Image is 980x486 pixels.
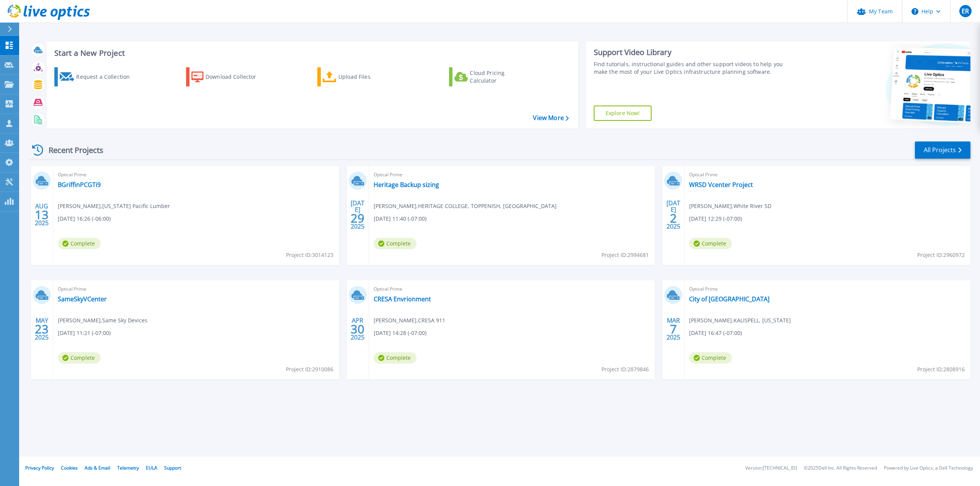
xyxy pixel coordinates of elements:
[58,171,335,179] span: Optical Prime
[286,251,333,259] span: Project ID: 3014123
[58,285,335,293] span: Optical Prime
[374,171,650,179] span: Optical Prime
[666,201,681,229] div: [DATE] 2025
[58,238,101,249] span: Complete
[601,365,649,374] span: Project ID: 2879846
[34,315,49,343] div: MAY 2025
[34,201,49,229] div: AUG 2025
[35,326,49,332] span: 23
[54,49,568,57] h3: Start a New Project
[689,181,753,189] a: WRSD Vcenter Project
[594,60,792,76] div: Find tutorials, instructional guides and other support videos to help you make the most of your L...
[601,251,649,259] span: Project ID: 2994681
[917,365,965,374] span: Project ID: 2808916
[374,295,431,303] a: CRESA Envrionment
[745,466,797,471] li: Version: [TECHNICAL_ID]
[374,285,650,293] span: Optical Prime
[470,69,531,85] div: Cloud Pricing Calculator
[594,47,792,57] div: Support Video Library
[689,202,771,210] span: [PERSON_NAME] , White River SD
[666,315,681,343] div: MAR 2025
[35,211,49,218] span: 13
[61,465,78,471] a: Cookies
[374,329,426,337] span: [DATE] 14:28 (-07:00)
[374,215,426,223] span: [DATE] 11:40 (-07:00)
[54,67,140,86] a: Request a Collection
[206,69,267,85] div: Download Collector
[351,215,364,221] span: 29
[884,466,973,471] li: Powered by Live Optics, a Dell Technology
[374,238,416,249] span: Complete
[689,295,769,303] a: City of [GEOGRAPHIC_DATA]
[670,326,677,332] span: 7
[689,329,742,337] span: [DATE] 16:47 (-07:00)
[25,465,54,471] a: Privacy Policy
[689,171,966,179] span: Optical Prime
[146,465,157,471] a: EULA
[29,141,114,159] div: Recent Projects
[374,202,557,210] span: [PERSON_NAME] , HERITAGE COLLEGE, TOPPENISH, [GEOGRAPHIC_DATA]
[58,316,147,325] span: [PERSON_NAME] , Same Sky Devices
[374,316,445,325] span: [PERSON_NAME] , CRESA 911
[917,251,965,259] span: Project ID: 2960972
[58,352,101,364] span: Complete
[689,285,966,293] span: Optical Prime
[58,202,170,210] span: [PERSON_NAME] , [US_STATE] Pacific Lumber
[317,67,403,86] a: Upload Files
[350,201,365,229] div: [DATE] 2025
[85,465,110,471] a: Ads & Email
[350,315,365,343] div: APR 2025
[58,215,111,223] span: [DATE] 16:26 (-06:00)
[58,329,111,337] span: [DATE] 11:21 (-07:00)
[164,465,181,471] a: Support
[804,466,877,471] li: © 2025 Dell Inc. All Rights Reserved
[670,215,677,221] span: 2
[533,114,568,122] a: View More
[76,69,137,85] div: Request a Collection
[338,69,400,85] div: Upload Files
[286,365,333,374] span: Project ID: 2910086
[351,326,364,332] span: 30
[915,141,970,159] a: All Projects
[374,352,416,364] span: Complete
[58,295,107,303] a: SameSkyVCenter
[58,181,101,189] a: BGriffinPCGTi9
[689,215,742,223] span: [DATE] 12:29 (-07:00)
[689,238,732,249] span: Complete
[689,316,791,325] span: [PERSON_NAME] , KALISPELL, [US_STATE]
[594,106,652,121] a: Explore Now!
[689,352,732,364] span: Complete
[186,67,271,86] a: Download Collector
[117,465,139,471] a: Telemetry
[962,8,969,14] span: ER
[374,181,439,189] a: Heritage Backup sizing
[449,67,534,86] a: Cloud Pricing Calculator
